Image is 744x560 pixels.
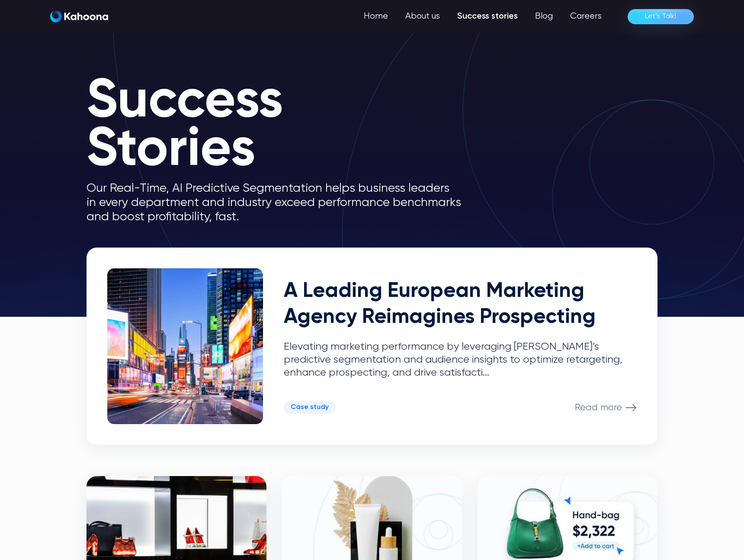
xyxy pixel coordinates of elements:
p: Elevating marketing performance by leveraging [PERSON_NAME]’s predictive segmentation and audienc... [284,341,637,379]
p: Read more [575,402,622,413]
a: Let’s Talk! [628,9,694,24]
a: Home [355,8,397,25]
a: A Leading European Marketing Agency Reimagines ProspectingElevating marketing performance by leve... [87,248,657,445]
a: Careers [561,8,610,25]
a: About us [397,8,449,25]
div: Let’s Talk! [645,10,677,23]
a: home [50,10,108,23]
p: Our Real-Time, AI Predictive Segmentation helps business leaders in every department and industry... [87,181,476,224]
h1: Success Stories [87,78,476,174]
a: Success stories [449,8,526,25]
div: Case study [291,403,329,412]
h2: A Leading European Marketing Agency Reimagines Prospecting [284,279,637,330]
a: Blog [526,8,561,25]
img: Kahoona logo white [50,10,108,23]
